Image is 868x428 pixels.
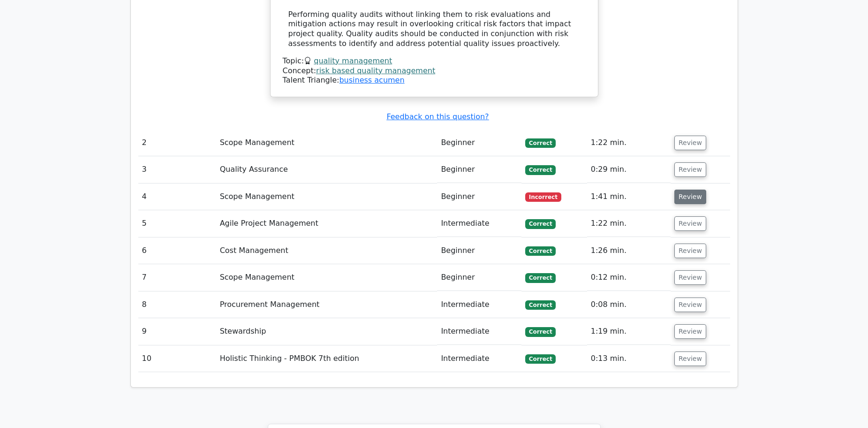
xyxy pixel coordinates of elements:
button: Review [674,324,706,339]
button: Review [674,216,706,231]
td: 0:12 min. [587,264,671,291]
td: Scope Management [216,130,438,156]
td: 5 [138,210,216,237]
td: 0:13 min. [587,345,671,372]
a: risk based quality management [316,66,435,75]
td: 4 [138,183,216,210]
span: Correct [525,354,556,364]
td: Intermediate [437,210,521,237]
td: 3 [138,156,216,183]
button: Review [674,352,706,366]
button: Review [674,244,706,258]
td: 9 [138,318,216,345]
td: Beginner [437,183,521,210]
button: Review [674,162,706,177]
span: Incorrect [525,192,561,202]
span: Correct [525,246,556,256]
td: 1:22 min. [587,210,671,237]
a: business acumen [339,76,404,84]
td: Scope Management [216,183,438,210]
span: Correct [525,138,556,148]
button: Review [674,298,706,312]
td: Beginner [437,237,521,264]
td: Intermediate [437,291,521,318]
td: Beginner [437,156,521,183]
td: 8 [138,291,216,318]
span: Correct [525,273,556,283]
td: Agile Project Management [216,210,438,237]
td: 1:26 min. [587,237,671,264]
span: Correct [525,219,556,229]
td: 0:29 min. [587,156,671,183]
td: Scope Management [216,264,438,291]
td: Stewardship [216,318,438,345]
td: 6 [138,237,216,264]
td: Procurement Management [216,291,438,318]
span: Correct [525,300,556,310]
td: Beginner [437,264,521,291]
td: Holistic Thinking - PMBOK 7th edition [216,345,438,372]
button: Review [674,136,706,150]
td: 1:41 min. [587,183,671,210]
td: Quality Assurance [216,156,438,183]
div: Topic: [283,56,586,66]
span: Correct [525,165,556,175]
button: Review [674,270,706,285]
button: Review [674,190,706,204]
td: Beginner [437,130,521,156]
td: Cost Management [216,237,438,264]
td: 1:19 min. [587,318,671,345]
td: 1:22 min. [587,130,671,156]
td: 2 [138,130,216,156]
a: Feedback on this question? [386,112,489,121]
a: quality management [314,56,392,65]
td: 10 [138,345,216,372]
td: Intermediate [437,318,521,345]
td: 0:08 min. [587,291,671,318]
div: Talent Triangle: [283,56,586,85]
div: Concept: [283,66,586,76]
td: Intermediate [437,345,521,372]
span: Correct [525,327,556,336]
td: 7 [138,264,216,291]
